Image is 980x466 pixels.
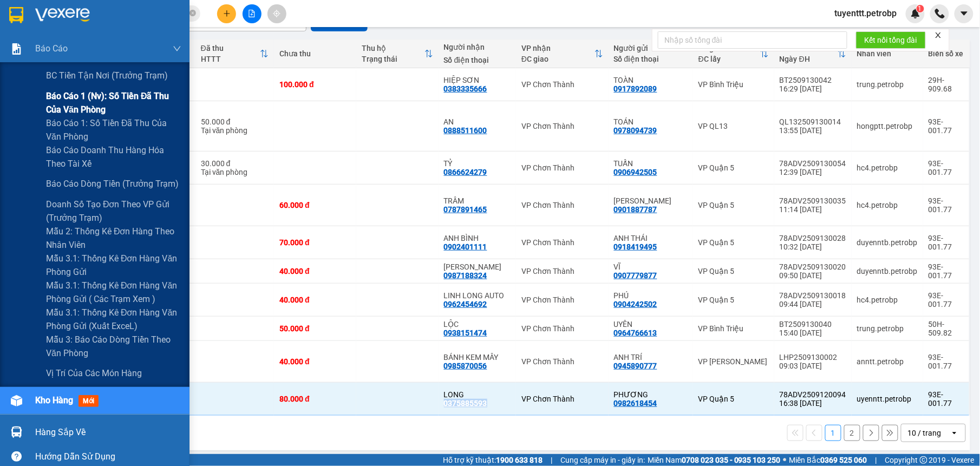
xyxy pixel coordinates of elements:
[46,225,181,252] span: Mẫu 2: Thống kê đơn hàng theo nhân viên
[9,7,23,23] img: logo-vxr
[444,168,487,176] div: 0866624279
[698,163,769,172] div: VP Quận 5
[929,390,964,408] div: 93E-001.77
[857,357,918,366] div: anntt.petrobp
[780,76,846,84] div: BT2509130042
[173,44,181,53] span: down
[614,291,688,300] div: PHÚ
[955,4,974,23] button: caret-down
[780,329,846,337] div: 15:40 [DATE]
[35,449,181,465] div: Hướng dẫn sử dụng
[46,306,181,333] span: Mẫu 3.1: Thống kê đơn hàng văn phòng gửi (Xuất ExceL)
[9,9,77,35] div: VP Chơn Thành
[929,196,964,214] div: 93E-001.77
[279,357,351,366] div: 40.000 đ
[857,267,918,275] div: duyenntb.petrobp
[780,242,846,251] div: 10:32 [DATE]
[911,9,920,18] img: icon-new-feature
[614,390,688,399] div: PHƯƠNG
[201,168,269,176] div: Tại văn phòng
[521,324,603,333] div: VP Chơn Thành
[273,10,280,17] span: aim
[279,49,351,58] div: Chưa thu
[444,76,511,84] div: HIỆP SƠN
[920,456,927,464] span: copyright
[614,159,688,168] div: TUẤN
[35,42,68,55] span: Báo cáo
[856,31,926,49] button: Kết nối tổng đài
[521,122,603,130] div: VP Chơn Thành
[279,267,351,275] div: 40.000 đ
[929,76,964,93] div: 29H-909.68
[857,238,918,247] div: duyenntb.petrobp
[201,159,269,168] div: 30.000 đ
[201,126,269,135] div: Tại văn phòng
[614,300,657,309] div: 0904242502
[614,399,657,408] div: 0982618454
[857,296,918,304] div: hc4.petrobp
[780,234,846,242] div: 78ADV2509130028
[614,196,688,205] div: ANH BẢO
[279,296,351,304] div: 40.000 đ
[223,10,231,17] span: plus
[279,395,351,403] div: 80.000 đ
[682,456,781,464] strong: 0708 023 035 - 0935 103 250
[876,454,877,466] span: |
[444,126,487,135] div: 0888511600
[279,238,351,247] div: 70.000 đ
[857,122,918,130] div: hongptt.petrobp
[918,5,922,12] span: 1
[560,454,645,466] span: Cung cấp máy in - giấy in:
[614,44,688,52] div: Người gửi
[46,252,181,279] span: Mẫu 3.1: Thống kê đơn hàng văn phòng gửi
[190,9,196,19] span: close-circle
[521,201,603,209] div: VP Chơn Thành
[84,35,158,48] div: HẠNH
[614,320,688,329] div: UYÊN
[444,242,487,251] div: 0902401111
[83,70,159,85] div: 30.000
[698,357,769,366] div: VP [PERSON_NAME]
[844,425,860,441] button: 2
[444,262,511,271] div: HOÀNG HẢI
[780,196,846,205] div: 78ADV2509130035
[614,205,657,214] div: 0901887787
[698,122,769,130] div: VP QL13
[84,9,158,35] div: VP Đồng Xoài
[780,159,846,168] div: 78ADV2509130054
[201,44,260,52] div: Đã thu
[648,454,781,466] span: Miền Nam
[46,366,142,380] span: Vị trí của các món hàng
[614,262,688,271] div: VĨ
[362,44,424,52] div: Thu hộ
[444,205,487,214] div: 0787891465
[444,196,511,205] div: TRÂM
[780,353,846,362] div: LHP2509130002
[444,300,487,309] div: 0962454692
[783,458,787,462] span: ⚪️
[217,4,236,23] button: plus
[248,10,256,17] span: file-add
[190,10,196,16] span: close-circle
[444,43,511,51] div: Người nhận
[9,35,77,48] div: THẮNG
[444,399,487,408] div: 0375885593
[496,456,543,464] strong: 1900 633 818
[444,362,487,370] div: 0985870056
[279,324,351,333] div: 50.000 đ
[614,168,657,176] div: 0906942505
[551,454,552,466] span: |
[929,234,964,251] div: 93E-001.77
[444,320,511,329] div: LỘC
[521,267,603,275] div: VP Chơn Thành
[614,353,688,362] div: ANH TRÍ
[521,44,594,52] div: VP nhận
[279,201,351,209] div: 60.000 đ
[857,163,918,172] div: hc4.petrobp
[444,291,511,300] div: LINH LONG AUTO
[929,159,964,176] div: 93E-001.77
[362,55,424,63] div: Trạng thái
[46,143,181,170] span: Báo cáo doanh thu hàng hóa theo tài xế
[780,291,846,300] div: 78ADV2509130018
[929,291,964,309] div: 93E-001.77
